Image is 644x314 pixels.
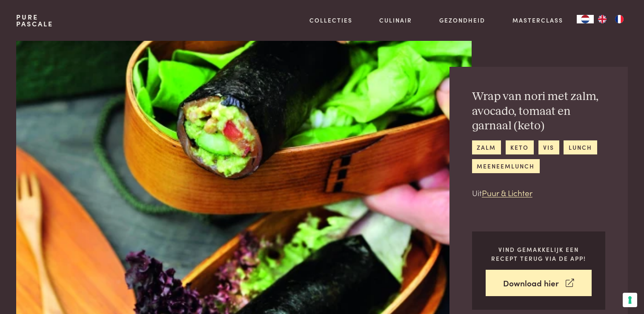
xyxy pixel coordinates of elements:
a: Download hier [486,270,592,297]
a: EN [594,15,611,23]
a: Culinair [379,16,412,25]
button: Uw voorkeuren voor toestemming voor trackingtechnologieën [623,293,637,307]
ul: Language list [594,15,628,23]
img: Wrap van nori met zalm, avocado, tomaat en garnaal (keto) [16,41,471,314]
a: FR [611,15,628,23]
div: Language [577,15,594,23]
a: Gezondheid [439,16,485,25]
a: keto [506,140,534,154]
a: vis [538,140,559,154]
a: zalm [472,140,501,154]
p: Uit [472,187,605,199]
p: Vind gemakkelijk een recept terug via de app! [486,245,592,263]
a: NL [577,15,594,23]
a: Masterclass [512,16,563,25]
a: lunch [564,140,597,154]
a: meeneemlunch [472,159,540,173]
aside: Language selected: Nederlands [577,15,628,23]
a: Puur & Lichter [482,187,532,198]
h2: Wrap van nori met zalm, avocado, tomaat en garnaal (keto) [472,89,605,134]
a: Collecties [309,16,352,25]
a: PurePascale [16,14,53,27]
